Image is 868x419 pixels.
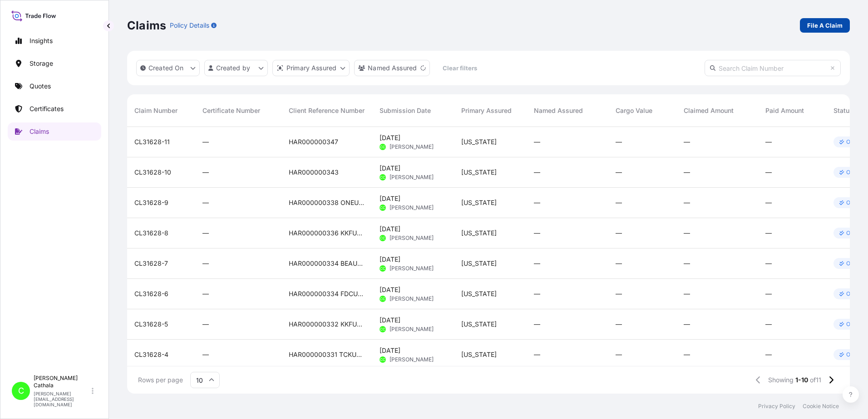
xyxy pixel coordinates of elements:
span: [DATE] [380,164,400,173]
a: Certificates [8,100,101,118]
span: [PERSON_NAME] [390,234,434,242]
span: — [684,350,690,359]
span: — [534,289,540,298]
p: Open [846,351,860,358]
span: — [202,137,209,146]
span: [PERSON_NAME] [390,174,434,181]
a: Claims [8,122,101,141]
span: Named Assured [534,106,583,115]
span: — [616,229,622,238]
span: Status [833,106,853,115]
span: [PERSON_NAME] [390,295,434,302]
span: — [765,198,772,207]
p: Created by [216,63,251,73]
p: Clear filters [443,63,477,73]
span: 1-10 [795,375,808,385]
span: — [202,168,209,177]
span: [PERSON_NAME] [390,356,434,363]
span: CL31628-8 [134,229,168,238]
p: Named Assured [368,63,417,73]
p: Storage [30,59,53,68]
span: — [616,289,622,298]
span: — [616,259,622,268]
p: File A Claim [807,21,843,30]
p: Open [846,138,860,146]
span: — [765,350,772,359]
p: Policy Details [170,21,209,30]
span: HAR000000334 FDCU0487898 HKGF15074900 [289,289,365,298]
a: Storage [8,54,101,73]
span: — [765,168,772,177]
span: — [202,320,209,329]
span: — [534,198,540,207]
span: CC [380,173,385,182]
span: CC [380,325,385,334]
a: Cookie Notice [803,403,839,410]
p: Open [846,260,860,267]
span: — [765,229,772,238]
span: HAR000000338 ONEU5976265 HKGF15152602 [289,198,365,207]
span: — [534,229,540,238]
span: [PERSON_NAME] [390,204,434,211]
p: Claims [30,127,49,136]
p: Open [846,229,860,237]
span: CC [380,234,385,243]
span: [US_STATE] [461,198,497,207]
span: — [765,289,772,298]
span: [US_STATE] [461,289,497,298]
span: CL31628-4 [134,350,168,359]
span: — [616,320,622,329]
span: HAR000000331 TCKU7348766 HKGF09990500 [289,350,365,359]
p: Insights [30,36,53,45]
p: [PERSON_NAME] Cathala [34,375,90,389]
span: — [765,320,772,329]
span: — [684,320,690,329]
span: CC [380,203,385,212]
span: Submission Date [380,106,431,115]
span: [US_STATE] [461,137,497,146]
a: Privacy Policy [758,403,795,410]
span: [DATE] [380,316,400,325]
span: — [684,259,690,268]
span: [DATE] [380,224,400,234]
span: Paid Amount [765,106,804,115]
span: [DATE] [380,133,400,142]
span: CC [380,264,385,273]
span: [DATE] [380,285,400,294]
span: — [616,137,622,146]
span: [US_STATE] [461,259,497,268]
span: [DATE] [380,194,400,203]
span: [US_STATE] [461,350,497,359]
span: — [616,198,622,207]
span: of 11 [810,375,821,385]
span: HAR000000334 BEAU5525257 HKGF15152600 [289,259,365,268]
span: — [684,137,690,146]
span: — [765,137,772,146]
button: distributor Filter options [272,60,350,76]
button: createdOn Filter options [136,60,200,76]
span: CL31628-6 [134,289,168,298]
a: Quotes [8,77,101,95]
span: HAR000000332 KKFU8014457 HKGF15074901 [289,320,365,329]
span: Client Reference Number [289,106,365,115]
p: Open [846,169,860,176]
span: Claim Number [134,106,178,115]
p: [PERSON_NAME][EMAIL_ADDRESS][DOMAIN_NAME] [34,391,90,407]
span: CL31628-7 [134,259,168,268]
span: [DATE] [380,255,400,264]
span: Primary Assured [461,106,512,115]
span: [PERSON_NAME] [390,143,434,151]
span: — [616,168,622,177]
span: — [534,350,540,359]
span: — [202,229,209,238]
button: createdBy Filter options [204,60,268,76]
span: — [202,198,209,207]
span: HAR000000336 KKFU8154211 HKGF15152604 [289,229,365,238]
span: — [765,259,772,268]
input: Search Claim Number [705,60,841,76]
span: Rows per page [138,375,183,385]
span: — [202,350,209,359]
span: CL31628-10 [134,168,171,177]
